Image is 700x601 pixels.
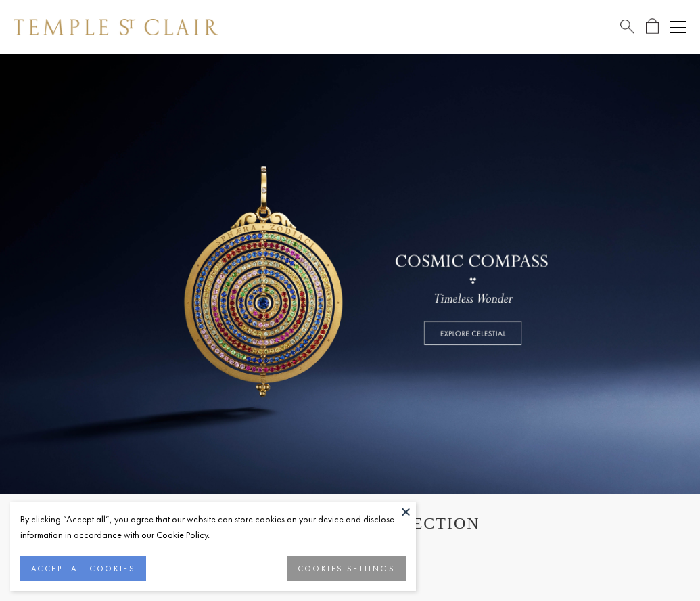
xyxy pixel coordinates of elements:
a: Search [620,18,634,35]
button: COOKIES SETTINGS [287,556,406,581]
a: Open Shopping Bag [646,18,659,35]
img: Temple St. Clair [14,19,218,35]
button: Open navigation [670,19,686,35]
button: ACCEPT ALL COOKIES [20,556,146,581]
div: By clicking “Accept all”, you agree that our website can store cookies on your device and disclos... [20,512,406,543]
